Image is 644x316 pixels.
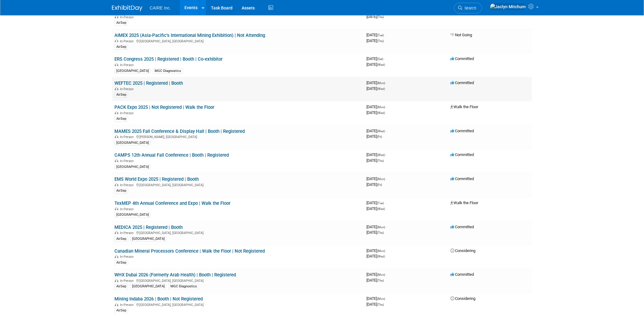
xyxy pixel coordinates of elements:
img: ExhibitDay [112,5,142,11]
span: [DATE] [366,296,387,301]
span: [DATE] [366,158,384,163]
span: (Mon) [377,273,385,277]
a: Mining Indaba 2026 | Booth | Not Registered [114,296,203,302]
span: (Tue) [377,34,384,37]
span: (Mon) [377,177,385,181]
span: (Mon) [377,105,385,109]
span: Walk the Floor [450,105,478,109]
div: AirSep [114,92,128,98]
div: [PERSON_NAME], [GEOGRAPHIC_DATA] [114,134,362,139]
span: In-Person [120,159,135,163]
span: (Thu) [377,279,384,282]
span: (Thu) [377,159,384,162]
img: In-Person Event [115,111,118,114]
div: [GEOGRAPHIC_DATA], [GEOGRAPHIC_DATA] [114,38,362,43]
div: [GEOGRAPHIC_DATA] [114,68,151,74]
span: [DATE] [366,176,387,181]
span: [DATE] [366,56,385,61]
span: (Wed) [377,207,385,211]
span: (Wed) [377,130,385,133]
span: - [386,248,387,253]
span: Committed [450,272,474,277]
img: In-Person Event [115,183,118,186]
span: [DATE] [366,129,387,133]
img: In-Person Event [115,279,118,282]
a: ERS Congress 2025 | Registered | Booth | Co-exhibitor [114,56,222,62]
span: (Mon) [377,297,385,301]
span: Committed [450,129,474,133]
span: In-Person [120,303,135,307]
span: In-Person [120,111,135,115]
span: In-Person [120,279,135,283]
img: In-Person Event [115,303,118,306]
span: In-Person [120,39,135,43]
img: In-Person Event [115,231,118,234]
span: [DATE] [366,302,384,307]
span: [DATE] [366,33,386,37]
span: [DATE] [366,105,387,109]
span: (Thu) [377,303,384,307]
span: - [386,272,387,277]
img: In-Person Event [115,39,118,42]
span: (Wed) [377,63,385,66]
span: - [386,129,387,133]
span: (Thu) [377,231,384,234]
span: Committed [450,56,474,61]
span: (Sat) [377,57,383,61]
span: [DATE] [366,134,382,139]
span: (Wed) [377,87,385,91]
a: WEFTEC 2025 | Registered | Booth [114,80,183,86]
img: Jaclyn Mitchum [490,3,526,10]
span: In-Person [120,207,135,211]
span: [DATE] [366,80,387,85]
span: (Mon) [377,225,385,229]
span: [DATE] [366,38,384,43]
div: [GEOGRAPHIC_DATA] [130,284,166,289]
img: In-Person Event [115,159,118,162]
span: [DATE] [366,230,384,235]
span: - [386,105,387,109]
span: [DATE] [366,110,385,115]
div: AirSep [114,188,128,194]
div: AirSep [114,236,128,242]
span: Committed [450,225,474,229]
img: In-Person Event [115,15,118,18]
div: MGC Diagnostics [153,68,183,74]
img: In-Person Event [115,87,118,90]
div: AirSep [114,44,128,50]
div: [GEOGRAPHIC_DATA] [114,212,151,218]
span: In-Person [120,63,135,67]
a: TexMEP 4th Annual Conference and Expo | Walk the Floor [114,201,230,206]
span: (Fri) [377,135,382,138]
span: - [384,56,385,61]
span: (Tue) [377,201,384,205]
img: In-Person Event [115,63,118,66]
span: - [386,225,387,229]
span: CAIRE Inc. [150,5,171,10]
div: AirSep [114,308,128,314]
span: [DATE] [366,248,387,253]
span: [DATE] [366,182,382,187]
div: [GEOGRAPHIC_DATA] [114,164,151,170]
span: [DATE] [366,278,384,283]
div: [GEOGRAPHIC_DATA] [130,236,166,242]
span: - [386,152,387,157]
span: - [385,33,386,37]
span: In-Person [120,135,135,139]
span: Considering [450,248,475,253]
span: (Thu) [377,39,384,43]
div: [GEOGRAPHIC_DATA], [GEOGRAPHIC_DATA] [114,230,362,235]
span: [DATE] [366,201,386,205]
div: AirSep [114,260,128,266]
img: In-Person Event [115,207,118,210]
a: MAMES 2025 Fall Conference & Display Hall | Booth | Registered [114,129,245,134]
span: In-Person [120,15,135,19]
span: [DATE] [366,62,385,67]
span: [DATE] [366,272,387,277]
a: CAMPS 12th Annual Fall Conference | Booth | Registered [114,152,229,158]
a: MEDICA 2025 | Registered | Booth [114,225,183,230]
div: MGC Diagnostics [169,284,199,289]
span: - [386,80,387,85]
span: (Mon) [377,249,385,253]
span: (Fri) [377,183,382,186]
